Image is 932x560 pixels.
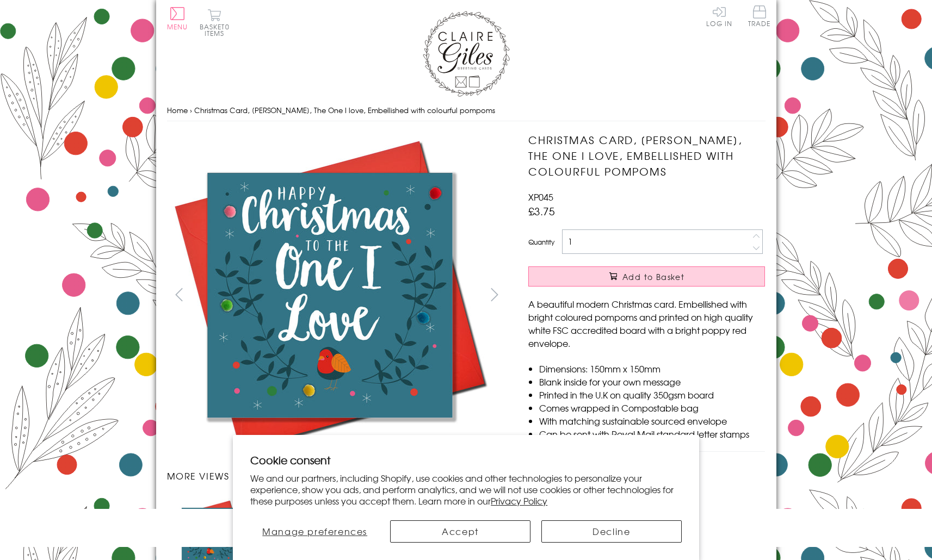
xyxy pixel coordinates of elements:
[200,9,230,36] button: Basket0 items
[622,271,684,282] span: Add to Basket
[167,105,188,115] a: Home
[528,266,765,287] button: Add to Basket
[748,5,771,29] a: Trade
[539,401,765,414] li: Comes wrapped in Compostable bag
[194,105,495,115] span: Christmas Card, [PERSON_NAME], The One I love, Embellished with colourful pompoms
[507,132,833,458] img: Christmas Card, Laurel, The One I love, Embellished with colourful pompoms
[250,520,379,543] button: Manage preferences
[539,414,765,427] li: With matching sustainable sourced envelope
[539,427,765,440] li: Can be sent with Royal Mail standard letter stamps
[167,99,766,122] nav: breadcrumbs
[190,105,192,115] span: ›
[748,5,771,27] span: Trade
[250,472,682,506] p: We and our partners, including Shopify, use cookies and other technologies to personalize your ex...
[541,520,682,543] button: Decline
[167,282,192,307] button: prev
[167,469,507,482] h3: More views
[250,452,682,468] h2: Cookie consent
[205,22,230,38] span: 0 items
[528,237,554,247] label: Quantity
[482,282,507,307] button: next
[528,203,555,219] span: £3.75
[528,190,553,203] span: XP045
[167,22,188,32] span: Menu
[706,5,732,27] a: Log In
[539,362,765,375] li: Dimensions: 150mm x 150mm
[528,297,765,350] p: A beautiful modern Christmas card. Embellished with bright coloured pompoms and printed on high q...
[423,11,510,97] img: Claire Giles Greetings Cards
[167,7,188,30] button: Menu
[390,520,530,543] button: Accept
[491,494,547,507] a: Privacy Policy
[539,388,765,401] li: Printed in the U.K on quality 350gsm board
[528,132,765,179] h1: Christmas Card, [PERSON_NAME], The One I love, Embellished with colourful pompoms
[166,132,493,458] img: Christmas Card, Laurel, The One I love, Embellished with colourful pompoms
[262,525,367,538] span: Manage preferences
[539,375,765,388] li: Blank inside for your own message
